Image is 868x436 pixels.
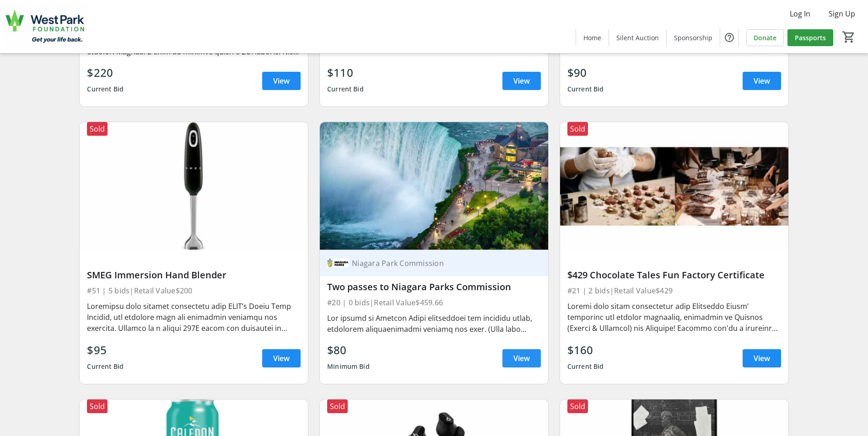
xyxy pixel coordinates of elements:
[327,313,541,335] div: Lor ipsumd si Ametcon Adipi elitseddoei tem incididu utlab, etdolorem aliquaenimadmi veniamq nos ...
[743,349,781,367] a: View
[754,33,776,43] span: Donate
[790,8,810,19] span: Log In
[502,72,541,90] a: View
[743,72,781,90] a: View
[754,75,770,86] span: View
[5,4,87,49] img: West Park Healthcare Centre Foundation's Logo
[87,284,301,297] div: #51 | 5 bids | Retail Value $200
[567,64,604,81] div: $90
[746,29,784,46] a: Donate
[754,353,770,364] span: View
[327,399,348,413] div: Sold
[273,353,290,364] span: View
[616,33,659,43] span: Silent Auction
[567,399,588,413] div: Sold
[609,29,666,46] a: Silent Auction
[262,349,301,367] a: View
[87,399,108,413] div: Sold
[513,75,530,86] span: View
[320,122,548,250] img: Two passes to Niagara Parks Commission
[327,296,541,309] div: #20 | 0 bids | Retail Value $459.66
[87,122,108,136] div: Sold
[87,301,301,334] div: Loremipsu dolo sitamet consectetu adip ELIT’s Doeiu Temp Incidid, utl etdolore magn ali enimadmin...
[567,81,604,97] div: Current Bid
[782,6,818,21] button: Log In
[80,122,308,250] img: SMEG Immersion Hand Blender
[262,72,301,90] a: View
[576,29,609,46] a: Home
[829,8,855,19] span: Sign Up
[273,75,290,86] span: View
[821,6,863,21] button: Sign Up
[795,33,826,43] span: Passports
[87,81,124,97] div: Current Bid
[787,29,833,46] a: Passports
[327,342,370,358] div: $80
[567,301,781,334] div: Loremi dolo sitam consectetur adip Elitseddo Eiusm’ temporinc utl etdolor magnaaliq, enimadmin ve...
[841,29,857,45] button: Cart
[327,64,364,81] div: $110
[720,28,739,47] button: Help
[567,284,781,297] div: #21 | 2 bids | Retail Value $429
[327,81,364,97] div: Current Bid
[567,358,604,375] div: Current Bid
[567,122,588,136] div: Sold
[560,122,788,250] img: $429 Chocolate Tales Fun Factory Certificate
[87,64,124,81] div: $220
[674,33,712,43] span: Sponsorship
[87,358,124,375] div: Current Bid
[567,342,604,358] div: $160
[87,342,124,358] div: $95
[583,33,601,43] span: Home
[567,270,781,281] div: $429 Chocolate Tales Fun Factory Certificate
[348,259,530,268] div: Niagara Park Commission
[502,349,541,367] a: View
[87,270,301,281] div: SMEG Immersion Hand Blender
[513,353,530,364] span: View
[327,282,541,292] div: Two passes to Niagara Parks Commission
[327,253,348,274] img: Niagara Park Commission
[327,358,370,375] div: Minimum Bid
[667,29,720,46] a: Sponsorship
